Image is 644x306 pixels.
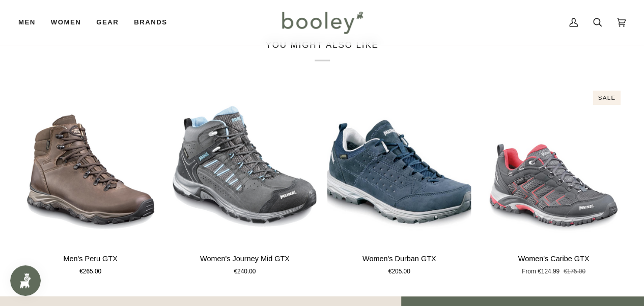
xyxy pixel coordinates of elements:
[482,249,626,276] a: Women's Caribe GTX
[63,254,117,265] p: Men's Peru GTX
[482,86,626,246] product-grid-item-variant: 4.5 / Anthrazit / Rose
[134,17,167,27] span: Brands
[200,254,290,265] p: Women's Journey Mid GTX
[18,86,162,246] img: Meindl Men's Peru GTX Brown - Booley Galway
[18,40,626,61] h2: You might also like
[173,249,317,276] a: Women's Journey Mid GTX
[234,267,256,276] span: €240.00
[327,86,471,246] product-grid-item-variant: 4.5 / Marine
[327,86,471,246] img: Women's Durban GTX Marine - booley Galway
[51,17,81,27] span: Women
[327,86,471,276] product-grid-item: Women's Durban GTX
[96,17,119,27] span: Gear
[173,86,317,246] img: Women's Journey Mid GTX Anthrazit / Azur - Booley Galway
[18,86,162,246] product-grid-item-variant: 7.5 / Brown
[18,86,162,276] product-grid-item: Men's Peru GTX
[482,86,626,246] img: Women's Caribe GTX Anthrazit / Rose - Booley Galway
[482,86,626,246] a: Women's Caribe GTX
[564,267,585,276] span: €175.00
[593,91,621,105] div: Sale
[388,267,410,276] span: €205.00
[362,254,436,265] p: Women's Durban GTX
[173,86,317,276] product-grid-item: Women's Journey Mid GTX
[18,17,36,27] span: Men
[173,86,317,246] a: Women's Journey Mid GTX
[327,86,471,246] a: Women's Durban GTX
[277,8,367,37] img: Booley
[18,86,162,246] a: Men's Peru GTX
[327,249,471,276] a: Women's Durban GTX
[173,86,317,246] product-grid-item-variant: 3.5 / Anthrazit / Azur
[10,265,41,296] iframe: Button to open loyalty program pop-up
[79,267,101,276] span: €265.00
[518,254,590,265] p: Women's Caribe GTX
[18,249,162,276] a: Men's Peru GTX
[522,267,559,276] span: From €124.99
[482,86,626,276] product-grid-item: Women's Caribe GTX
